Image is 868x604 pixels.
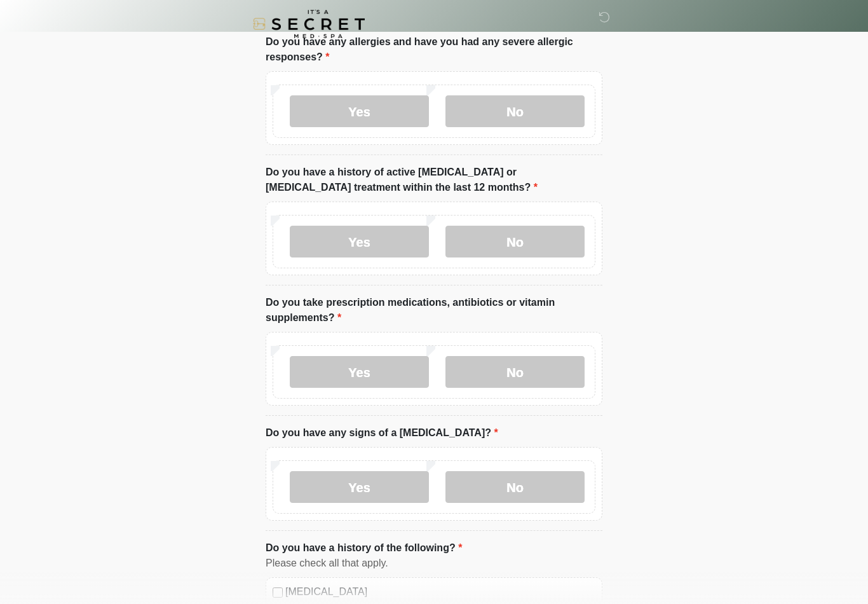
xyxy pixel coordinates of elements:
label: Do you have any allergies and have you had any severe allergic responses? [266,34,602,65]
label: Do you take prescription medications, antibiotics or vitamin supplements? [266,295,602,326]
label: Do you have a history of active [MEDICAL_DATA] or [MEDICAL_DATA] treatment within the last 12 mon... [266,165,602,195]
label: Do you have a history of the following? [266,540,462,556]
label: Yes [290,226,429,257]
label: [MEDICAL_DATA] [285,584,595,600]
label: Yes [290,356,429,388]
label: No [445,471,585,503]
label: No [445,95,585,127]
div: Please check all that apply. [266,556,602,571]
img: It's A Secret Med Spa Logo [253,10,365,38]
label: Yes [290,471,429,503]
label: No [445,226,585,257]
input: [MEDICAL_DATA] [273,587,283,598]
label: Yes [290,95,429,127]
label: No [445,356,585,388]
label: Do you have any signs of a [MEDICAL_DATA]? [266,425,498,441]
